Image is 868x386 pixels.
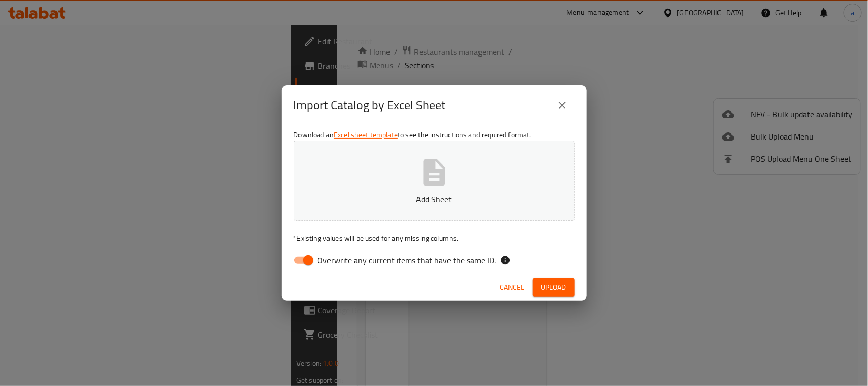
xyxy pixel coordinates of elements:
[294,233,575,243] p: Existing values will be used for any missing columns.
[318,254,496,266] span: Overwrite any current items that have the same ID.
[294,141,575,221] button: Add Sheet
[541,281,566,294] span: Upload
[496,278,529,297] button: Cancel
[533,278,575,297] button: Upload
[500,255,511,265] svg: If the overwrite option isn't selected, then the items that match an existing ID will be ignored ...
[294,97,446,114] h2: Import Catalog by Excel Sheet
[310,193,559,205] p: Add Sheet
[550,93,575,118] button: close
[500,281,525,294] span: Cancel
[282,126,587,273] div: Download an to see the instructions and required format.
[334,128,398,142] a: Excel sheet template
